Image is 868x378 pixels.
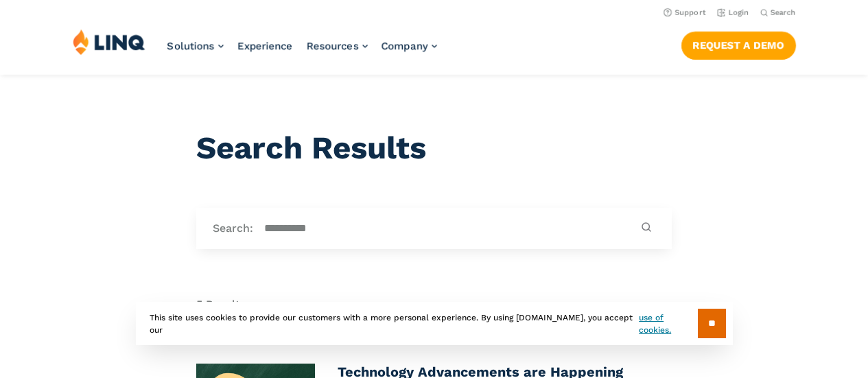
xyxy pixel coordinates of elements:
[237,40,293,52] a: Experience
[73,29,145,55] img: LINQ | K‑12 Software
[382,40,428,52] span: Company
[639,311,697,336] a: use of cookies.
[307,40,359,52] span: Resources
[760,8,796,18] button: Open Search Bar
[167,29,437,74] nav: Primary Navigation
[382,40,437,52] a: Company
[213,221,253,236] label: Search:
[167,40,215,52] span: Solutions
[136,302,733,345] div: This site uses cookies to provide our customers with a more personal experience. By using [DOMAIN...
[637,222,655,235] button: Submit Search
[196,297,671,318] div: 5 Results
[664,8,706,17] a: Support
[717,8,749,17] a: Login
[681,32,796,59] a: Request a Demo
[196,130,671,167] h1: Search Results
[771,8,796,17] span: Search
[681,29,796,59] nav: Button Navigation
[167,40,224,52] a: Solutions
[307,40,368,52] a: Resources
